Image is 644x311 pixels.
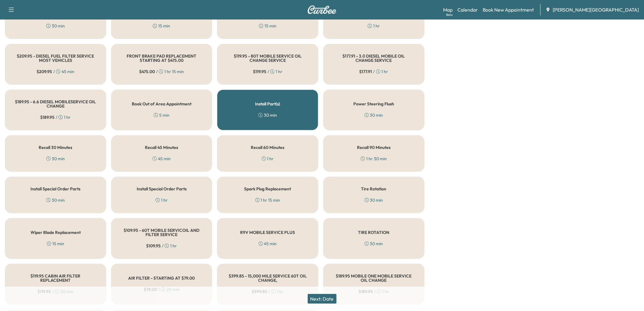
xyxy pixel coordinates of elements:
div: 5 min [154,112,170,118]
h5: R9V MOBILE SERVICE PLUS [240,230,295,235]
h5: Recall 30 Minutes [39,145,72,150]
div: 30 min [365,112,383,118]
h5: $399.85 - 15,000 MILE SERVICE 60T OIL CHANGE, [227,274,308,282]
div: / 1 hr [146,243,177,249]
div: 30 min [46,23,65,29]
h5: Spark Plug Replacement [244,187,291,191]
span: $ 177.91 [359,69,372,75]
div: 1 hr [156,197,168,203]
h5: Recall 60 Minutes [251,145,285,150]
div: / 1 hr [359,69,388,75]
span: $ 119.95 [253,69,266,75]
div: 1 hr 30 min [361,156,387,162]
h5: $109.95 - 60T MOBILE SERVICOIL AND FILTER SERVICE [121,228,202,237]
h5: Book Out of Area Appointment [132,102,191,106]
span: $ 189.95 [40,114,54,120]
h5: Recall 90 Minutes [357,145,390,150]
h5: Power Steering Flush [353,102,394,106]
span: $ 475.00 [139,69,155,75]
div: / 45 min [37,69,74,75]
h5: AIR FILTER - STARTING AT $79.00 [128,276,195,280]
div: 30 min [365,241,383,247]
h5: $189.95 - 6.6 DIESEL MOBILESERVICE OIL CHANGE [15,100,96,108]
h5: Wiper Blade Replacement [30,230,81,235]
h5: $189.95 MOBILE ONE MOBILE SERVICE OIL CHANGE [333,274,415,282]
h5: $119.95 - 80T MOBILE SERVICE OIL CHANGE SERVICE [227,54,308,62]
div: / 20 min [144,286,180,292]
div: 30 min [365,197,383,203]
a: Book New Appointment [483,6,534,13]
div: 1 hr [262,156,274,162]
span: $ 109.95 [146,243,161,249]
div: 1 hr [368,23,380,29]
div: 15 min [47,241,64,247]
a: Calendar [457,6,478,13]
div: 15 min [153,23,170,29]
div: Beta [446,12,453,17]
div: 15 min [259,23,276,29]
h5: $119.95 CABIN AIR FILTER REPLACEMENT [15,274,96,282]
h5: Tire Rotation [361,187,387,191]
h5: TIRE ROTATION [358,230,390,235]
button: Next: Date [308,294,337,304]
span: [PERSON_NAME][GEOGRAPHIC_DATA] [553,6,639,13]
h5: Install Part(s) [255,102,280,106]
div: 30 min [46,197,65,203]
h5: Install Special Order Parts [30,187,80,191]
span: $ 79.00 [144,286,157,292]
img: Curbee Logo [307,5,337,14]
div: / 1 hr [253,69,282,75]
a: MapBeta [443,6,453,13]
div: 45 min [152,156,171,162]
h5: FRONT BRAKE PAD REPLACEMENT STARTING AT $475.00 [121,54,202,62]
div: / 1 hr 15 min [139,69,184,75]
div: 30 min [46,156,65,162]
h5: $209.95 - DIESEL FUEL FILTER SERVICE MOST VEHICLES [15,54,96,62]
h5: $177.91 - 3.0 DIESEL MOBILE OIL CHANGE SERVICE [333,54,415,62]
h5: Install Special Order Parts [137,187,187,191]
span: $ 209.95 [37,69,52,75]
div: 30 min [258,112,277,118]
div: / 1 hr [40,114,71,120]
div: 1 hr 15 min [255,197,280,203]
div: 45 min [259,241,277,247]
h5: Recall 45 Minutes [145,145,178,150]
